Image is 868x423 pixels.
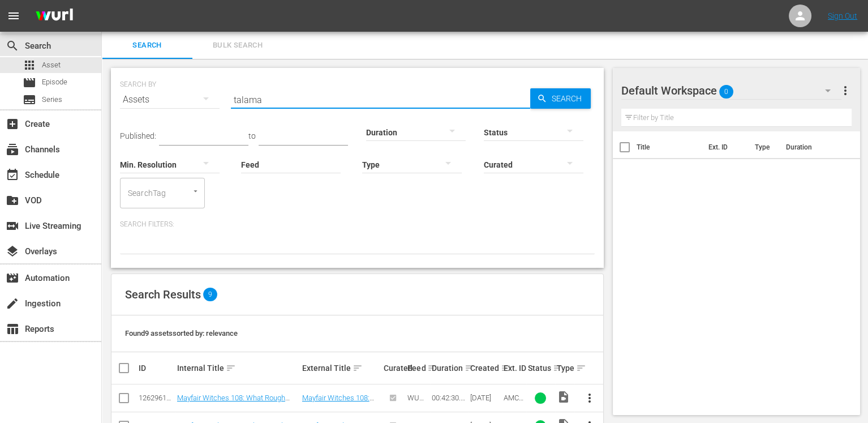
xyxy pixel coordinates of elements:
div: Feed [407,361,428,375]
span: Series [23,93,36,106]
th: Ext. ID [701,131,747,163]
a: Mayfair Witches 108: What Rough Beast [177,394,290,411]
span: sort [226,363,236,373]
th: Title [637,131,702,163]
span: Published: [120,131,156,140]
span: Schedule [6,168,19,182]
span: 0 [719,80,733,104]
span: Episode [42,76,67,88]
span: Episode [23,76,36,89]
span: Found 9 assets sorted by: relevance [125,329,238,337]
span: Ingestion [6,297,19,310]
div: [DATE] [470,394,500,402]
div: Assets [120,84,220,116]
p: Search Filters: [120,220,595,229]
span: Search Results [125,288,201,301]
div: Internal Title [177,361,299,375]
div: External Title [302,361,380,375]
button: more_vert [838,77,852,104]
span: to [248,131,256,140]
span: Overlays [6,245,19,258]
div: Curated [384,364,404,373]
span: Reports [6,322,19,336]
span: Video [557,390,570,404]
button: Open [190,186,201,196]
span: Search [547,88,591,109]
span: Asset [42,59,61,71]
div: Type [557,361,573,375]
img: ans4CAIJ8jUAAAAAAAAAAAAAAAAAAAAAAAAgQb4GAAAAAAAAAAAAAAAAAAAAAAAAJMjXAAAAAAAAAAAAAAAAAAAAAAAAgAT5G... [27,3,81,29]
span: sort [427,363,437,373]
button: Search [530,88,591,109]
span: sort [353,363,363,373]
span: VOD [6,194,19,207]
div: Status [528,361,553,375]
a: Mayfair Witches 108: What Rough Beast [302,394,374,411]
span: Create [6,117,19,131]
div: Default Workspace [621,75,842,106]
span: Live Streaming [6,219,19,233]
span: Bulk Search [199,39,276,52]
span: more_vert [838,84,852,97]
span: sort [501,363,511,373]
div: ID [139,364,174,373]
th: Type [747,131,779,163]
span: sort [553,363,563,373]
span: Search [6,39,19,53]
span: WURL Feed [407,394,428,411]
div: Duration [432,361,467,375]
span: Asset [23,58,36,72]
span: more_vert [583,391,596,405]
span: Search [109,39,186,52]
a: Sign Out [828,11,857,20]
span: Series [42,94,62,105]
div: Ext. ID [504,364,524,373]
span: Automation [6,271,19,285]
th: Duration [779,131,846,163]
div: 126296183 [139,394,174,402]
div: 00:42:30.631 [432,394,467,402]
span: 9 [203,288,217,301]
span: sort [465,363,475,373]
div: Created [470,361,500,375]
span: Channels [6,143,19,156]
span: menu [7,9,20,23]
button: more_vert [576,384,603,412]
